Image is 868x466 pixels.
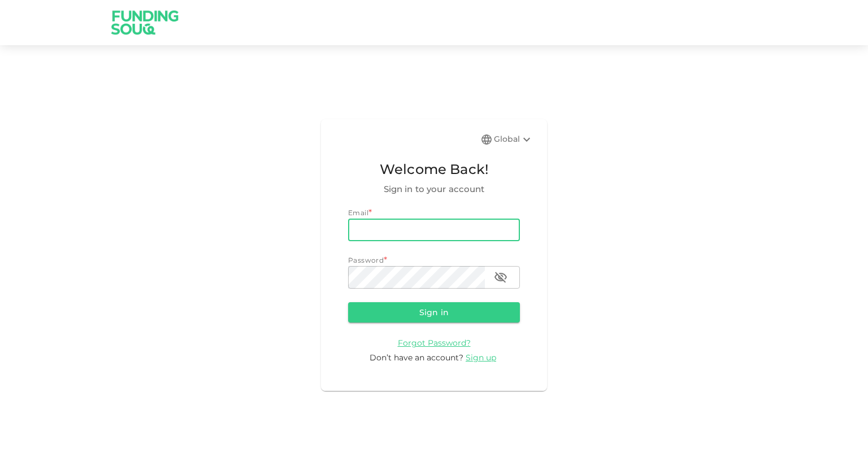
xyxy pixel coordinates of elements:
span: Welcome Back! [348,159,520,180]
input: password [348,266,485,289]
span: Sign up [466,352,496,363]
a: Forgot Password? [398,337,471,348]
span: Forgot Password? [398,338,471,348]
button: Sign in [348,302,520,323]
span: Email [348,208,368,217]
span: Sign in to your account [348,182,520,196]
span: Don’t have an account? [370,352,463,363]
input: email [348,219,520,241]
div: Global [494,133,533,146]
span: Password [348,256,384,264]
